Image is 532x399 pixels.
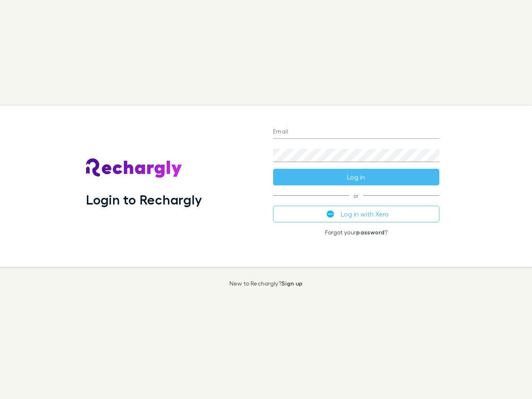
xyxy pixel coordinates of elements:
a: Sign up [281,280,303,287]
h1: Login to Rechargly [86,192,202,207]
p: New to Rechargly? [229,280,303,287]
button: Log in [273,169,439,185]
img: Rechargly's Logo [86,158,182,178]
p: Forgot your ? [273,229,439,236]
span: or [273,195,439,196]
img: Xero's logo [327,210,334,218]
a: password [356,229,384,236]
button: Log in with Xero [273,206,439,222]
